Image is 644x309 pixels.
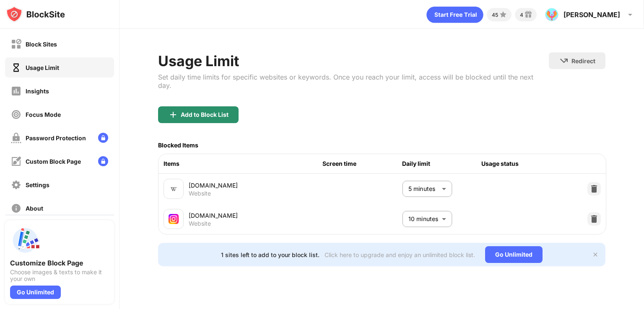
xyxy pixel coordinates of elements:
img: block-off.svg [11,39,21,49]
div: [DOMAIN_NAME] [189,211,322,220]
img: logo-blocksite.svg [6,6,65,23]
img: customize-block-page-off.svg [11,156,21,167]
div: Usage Limit [26,64,59,71]
div: Custom Block Page [26,158,81,165]
img: password-protection-off.svg [11,133,21,143]
div: 1 sites left to add to your block list. [221,251,319,258]
img: points-small.svg [498,10,508,20]
div: Go Unlimited [10,286,61,299]
img: push-custom-page.svg [10,225,40,255]
div: Items [164,159,322,168]
div: Customize Block Page [10,259,109,267]
div: Usage Limit [158,52,549,70]
div: 45 [492,12,498,18]
img: favicons [169,184,179,194]
img: insights-off.svg [11,86,21,96]
div: Add to Block List [181,111,229,118]
img: favicons [169,214,179,224]
p: 10 minutes [408,214,439,224]
div: Go Unlimited [485,246,543,263]
div: Choose images & texts to make it your own [10,269,109,282]
div: 4 [520,12,523,18]
div: [DOMAIN_NAME] [189,181,322,190]
div: Insights [26,88,49,95]
div: Redirect [571,57,595,64]
div: Blocked Items [158,142,198,149]
div: Daily limit [402,159,482,168]
div: Block Sites [26,41,57,48]
div: Settings [26,181,49,188]
img: settings-off.svg [11,180,21,190]
div: Password Protection [26,134,86,142]
img: lock-menu.svg [98,156,108,166]
p: 5 minutes [408,184,439,193]
div: Usage status [481,159,561,168]
div: Focus Mode [26,111,61,118]
img: focus-off.svg [11,109,21,120]
img: about-off.svg [11,203,21,214]
div: Website [189,190,211,197]
div: Click here to upgrade and enjoy an unlimited block list. [325,251,475,258]
div: [PERSON_NAME] [563,10,620,19]
img: ACg8ocLcUkYUjX6weySf4kyquLh5yAZmeF27gWUxfiB8VpaVwN_rIQ=s96-c [545,8,558,21]
img: x-button.svg [592,251,599,258]
img: reward-small.svg [523,10,533,20]
img: time-usage-on.svg [11,62,21,73]
div: animation [426,6,483,23]
img: lock-menu.svg [98,133,108,143]
div: Screen time [322,159,402,168]
div: Website [189,220,211,227]
div: Set daily time limits for specific websites or keywords. Once you reach your limit, access will b... [158,73,549,90]
div: About [26,205,43,212]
